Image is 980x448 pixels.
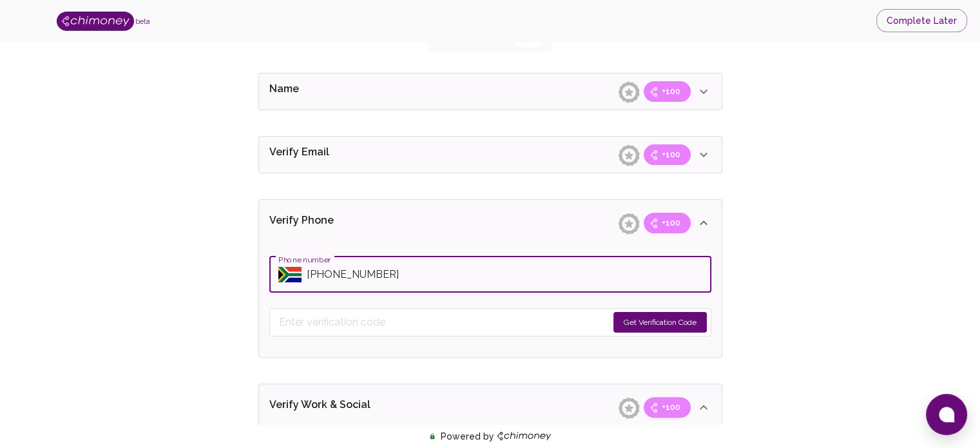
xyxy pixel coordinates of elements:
[259,384,722,431] div: Verify Work & Social+100
[279,312,608,333] input: Enter verification code
[926,394,967,435] button: Open chat window
[269,144,410,165] p: Verify Email
[654,85,688,98] span: +100
[269,397,410,418] p: Verify Work & Social
[278,254,331,265] label: Phone number
[613,312,707,333] button: Get Verification Code
[259,246,722,357] div: Name+100
[654,148,688,161] span: +100
[654,217,688,229] span: +100
[876,9,967,33] button: Complete Later
[135,17,150,25] span: beta
[259,137,722,173] div: Verify Email+100
[57,12,134,31] img: Logo
[269,213,410,233] p: Verify Phone
[278,265,302,284] button: Select country
[269,81,410,102] p: Name
[259,73,722,110] div: Name+100
[259,200,722,246] div: Verify Phone+100
[654,401,688,414] span: +100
